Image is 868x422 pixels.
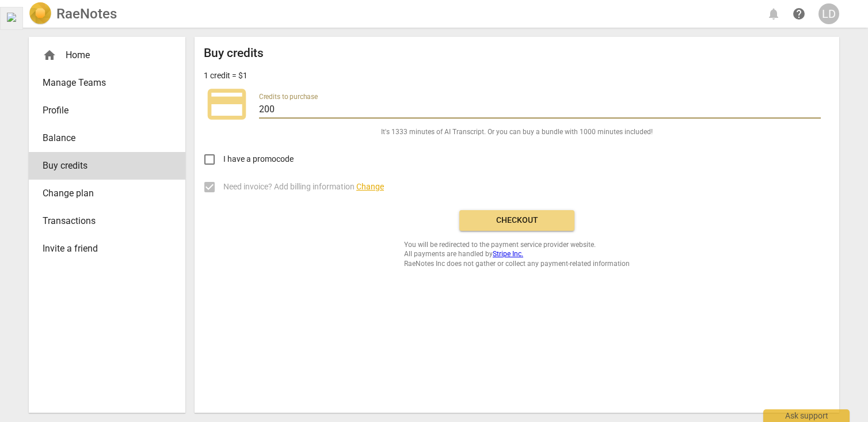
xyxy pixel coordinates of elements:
div: Ask support [763,409,850,422]
span: Profile [43,104,162,117]
span: Invite a friend [43,242,162,256]
span: Manage Teams [43,76,162,90]
span: Balance [43,131,162,145]
a: LogoRaeNotes [29,2,117,25]
label: Credits to purchase [259,93,318,100]
button: LD [818,3,839,24]
span: Checkout [469,215,565,226]
span: It's 1333 minutes of AI Transcript . Or you can buy a bundle with 1000 minutes included! [381,127,653,137]
span: Change [356,182,384,191]
span: I have a promocode [223,153,294,165]
a: Stripe Inc. [493,250,523,258]
p: 1 credit = $1 [204,70,248,82]
a: Change plan [29,180,185,207]
div: Home [43,48,162,62]
a: Manage Teams [29,69,185,97]
span: Need invoice? Add billing information [223,181,384,193]
a: Buy credits [29,152,185,180]
a: Transactions [29,207,185,235]
span: credit_card [204,81,250,127]
span: help [792,7,806,21]
a: Invite a friend [29,235,185,263]
a: Help [789,3,809,24]
h2: Buy credits [204,46,264,60]
span: You will be redirected to the payment service provider website. All payments are handled by RaeNo... [404,240,630,269]
span: Change plan [43,187,162,200]
button: Checkout [459,210,574,231]
span: Transactions [43,214,162,228]
span: Buy credits [43,159,162,173]
h2: RaeNotes [56,6,117,22]
span: home [43,48,56,62]
a: Balance [29,124,185,152]
img: Logo [29,2,52,25]
div: Home [29,41,185,69]
a: Profile [29,97,185,124]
